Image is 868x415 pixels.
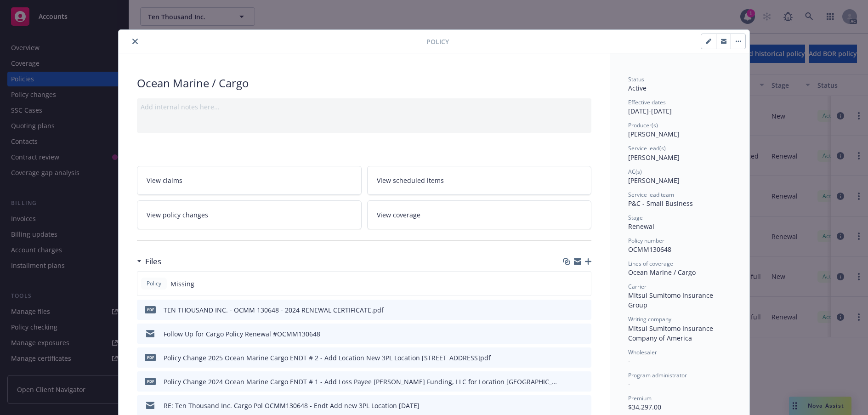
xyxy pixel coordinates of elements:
[628,283,647,290] span: Carrier
[565,377,572,387] button: download file
[628,315,671,323] span: Writing company
[170,279,194,289] span: Missing
[367,200,592,229] a: View coverage
[628,121,658,129] span: Producer(s)
[628,267,731,277] div: Ocean Marine / Cargo
[137,200,362,229] a: View policy changes
[628,380,630,388] span: -
[628,130,680,138] span: [PERSON_NAME]
[628,357,630,365] span: -
[579,305,588,315] button: preview file
[377,176,444,185] span: View scheduled items
[628,214,643,222] span: Stage
[628,98,666,106] span: Effective dates
[164,305,384,315] div: TEN THOUSAND INC. - OCMM 130648 - 2024 RENEWAL CERTIFICATE.pdf
[628,168,642,176] span: AC(s)
[628,153,680,162] span: [PERSON_NAME]
[628,75,644,83] span: Status
[145,279,163,288] span: Policy
[628,237,664,244] span: Policy number
[137,166,362,195] a: View claims
[628,222,654,231] span: Renewal
[579,329,588,339] button: preview file
[565,305,572,315] button: download file
[628,199,693,208] span: P&C - Small Business
[377,210,420,220] span: View coverage
[147,210,208,220] span: View policy changes
[565,329,572,339] button: download file
[628,371,687,379] span: Program administrator
[628,403,661,411] span: $34,297.00
[164,353,491,363] div: Policy Change 2025 Ocean Marine Cargo ENDT # 2 - Add Location New 3PL Location [STREET_ADDRESS]pdf
[145,306,156,313] span: pdf
[145,256,161,267] h3: Files
[628,348,657,356] span: Wholesaler
[145,354,156,361] span: pdf
[137,75,591,91] div: Ocean Marine / Cargo
[628,191,674,199] span: Service lead team
[628,84,647,92] span: Active
[628,144,666,152] span: Service lead(s)
[137,256,161,267] div: Files
[367,166,592,195] a: View scheduled items
[141,102,588,112] div: Add internal notes here...
[164,401,420,410] div: RE: Ten Thousand Inc. Cargo Pol OCMM130648 - Endt Add new 3PL Location [DATE]
[628,176,680,185] span: [PERSON_NAME]
[164,377,561,387] div: Policy Change 2024 Ocean Marine Cargo ENDT # 1 - Add Loss Payee [PERSON_NAME] Funding, LLC for Lo...
[628,291,715,309] span: Mitsui Sumitomo Insurance Group
[147,176,182,185] span: View claims
[579,401,588,410] button: preview file
[628,324,715,342] span: Mitsui Sumitomo Insurance Company of America
[579,353,588,363] button: preview file
[579,377,588,387] button: preview file
[565,401,572,410] button: download file
[145,378,156,385] span: pdf
[130,36,141,47] button: close
[628,260,673,267] span: Lines of coverage
[628,245,671,254] span: OCMM130648
[565,353,572,363] button: download file
[164,329,320,339] div: Follow Up for Cargo Policy Renewal #OCMM130648
[426,37,449,46] span: Policy
[628,394,652,402] span: Premium
[628,98,731,116] div: [DATE] - [DATE]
